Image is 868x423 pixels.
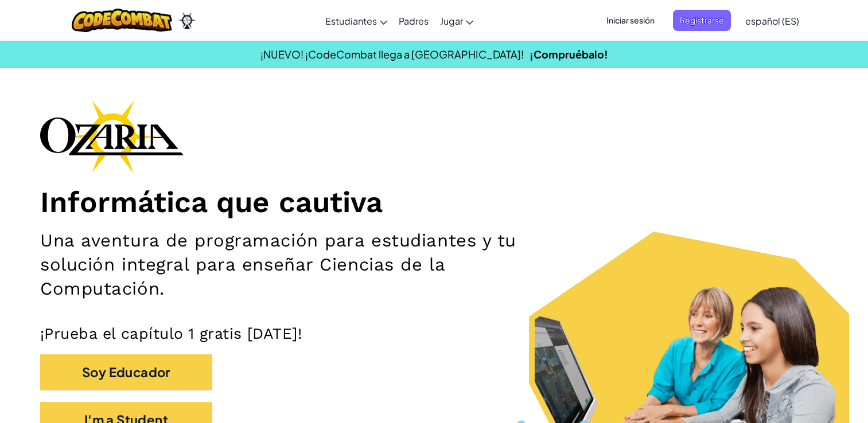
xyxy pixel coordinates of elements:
a: Jugar [434,5,479,36]
button: Registrarse [673,10,731,31]
h2: Una aventura de programación para estudiantes y tu solución integral para enseñar Ciencias de la ... [40,229,568,301]
span: ¡NUEVO! ¡CodeCombat llega a [GEOGRAPHIC_DATA]! [260,48,524,61]
a: Estudiantes [320,5,393,36]
h1: Informática que cautiva [40,185,828,220]
img: Ozaria [178,12,196,29]
a: español (ES) [739,5,805,36]
img: Ozaria branding logo [40,100,184,173]
a: Padres [393,5,434,36]
button: Iniciar sesión [600,10,661,31]
span: Jugar [440,15,463,27]
span: español (ES) [745,15,799,27]
span: Estudiantes [325,15,377,27]
p: ¡Prueba el capítulo 1 gratis [DATE]! [40,324,828,343]
button: Soy Educador [40,354,212,390]
a: ¡Compruébalo! [530,48,608,61]
img: CodeCombat logo [72,9,172,32]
